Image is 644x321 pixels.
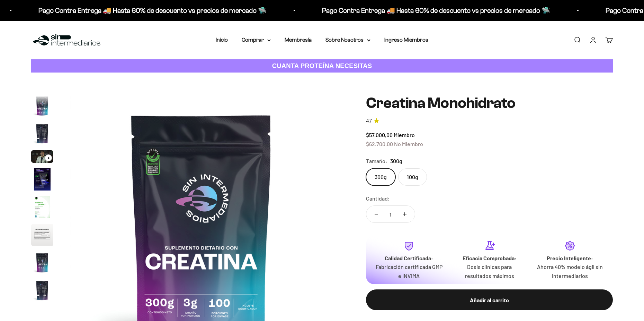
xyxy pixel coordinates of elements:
button: Aumentar cantidad [395,206,415,222]
summary: Sobre Nosotros [325,35,370,44]
legend: Tamaño: [366,157,387,166]
span: $57.000,00 [366,132,393,138]
button: Ir al artículo 2 [31,123,53,147]
a: Inicio [216,37,228,43]
button: Ir al artículo 6 [31,224,53,248]
a: Ingreso Miembros [384,37,428,43]
button: Reducir cantidad [366,206,386,222]
img: Creatina Monohidrato [31,123,53,145]
strong: Calidad Certificada: [385,255,433,261]
p: Ahorra 40% modelo ágil sin intermediarios [535,262,605,280]
label: Cantidad: [366,194,390,203]
button: Ir al artículo 8 [31,279,53,304]
img: Creatina Monohidrato [31,224,53,246]
a: CUANTA PROTEÍNA NECESITAS [31,59,613,73]
img: Creatina Monohidrato [31,168,53,191]
button: Ir al artículo 7 [31,252,53,276]
button: Ir al artículo 4 [31,168,53,193]
button: Ir al artículo 1 [31,95,53,119]
strong: Eficacia Comprobada: [463,255,517,261]
img: Creatina Monohidrato [31,196,53,218]
p: Fabricación certificada GMP e INVIMA [374,262,444,280]
strong: CUANTA PROTEÍNA NECESITAS [272,62,372,69]
span: 4.7 [366,117,372,125]
span: $62.700,00 [366,141,393,147]
span: 300g [390,157,402,166]
h1: Creatina Monohidrato [366,95,613,111]
img: Creatina Monohidrato [31,279,53,302]
summary: Comprar [242,35,271,44]
strong: Precio Inteligente: [547,255,593,261]
p: Pago Contra Entrega 🚚 Hasta 60% de descuento vs precios de mercado 🛸 [191,5,419,16]
a: Membresía [285,37,312,43]
button: Ir al artículo 3 [31,150,53,165]
span: Miembro [394,132,415,138]
button: Ir al artículo 5 [31,196,53,220]
img: Creatina Monohidrato [31,252,53,274]
p: Dosis clínicas para resultados máximos [455,262,524,280]
button: Añadir al carrito [366,289,613,310]
img: Creatina Monohidrato [31,95,53,117]
a: 4.74.7 de 5.0 estrellas [366,117,613,125]
div: Añadir al carrito [380,296,599,305]
span: No Miembro [394,141,423,147]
